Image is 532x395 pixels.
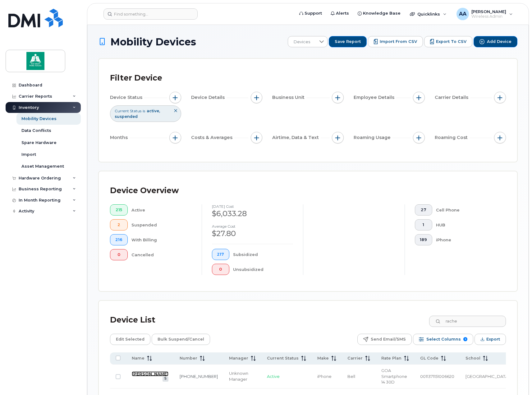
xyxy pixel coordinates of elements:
[429,316,506,327] input: Search Device List ...
[143,108,145,114] span: is
[272,94,306,101] span: Business Unit
[180,374,218,379] a: [PHONE_NUMBER]
[158,335,204,344] span: Bulk Suspend/Cancel
[347,374,355,379] span: Bell
[413,334,473,345] button: Select Columns 9
[217,267,224,272] span: 0
[110,134,130,141] span: Months
[115,114,138,119] span: suspended
[436,219,496,230] div: HUB
[115,252,122,257] span: 0
[229,355,248,361] span: Manager
[420,374,454,379] span: 0011371151006620
[463,337,467,341] span: 9
[110,234,128,245] button: 216
[152,334,210,345] button: Bulk Suspend/Cancel
[110,183,179,199] div: Device Overview
[329,36,367,47] button: Save Report
[110,334,150,345] button: Edit Selected
[212,208,293,219] div: $6,033.28
[380,39,417,44] span: Import from CSV
[368,36,423,47] button: Import from CSV
[420,355,438,361] span: GL Code
[347,355,363,361] span: Carrier
[335,39,361,44] span: Save Report
[475,334,506,345] button: Export
[381,368,407,384] span: GOA Smartphone 14 30D
[487,39,511,44] span: Add Device
[229,370,256,382] div: Unknown Manager
[435,94,470,101] span: Carrier Details
[371,335,406,344] span: Send Email/SMS
[267,355,299,361] span: Current Status
[267,374,280,379] span: Active
[486,335,500,344] span: Export
[233,249,293,260] div: Subsidized
[110,312,155,328] div: Device List
[131,249,192,260] div: Cancelled
[131,204,192,216] div: Active
[110,219,128,230] button: 2
[115,108,141,114] span: Current Status
[420,207,427,212] span: 27
[217,252,224,257] span: 217
[436,39,466,44] span: Export to CSV
[110,36,196,47] span: Mobility Devices
[147,109,160,113] span: active
[132,355,144,361] span: Name
[426,335,461,344] span: Select Columns
[131,219,192,230] div: Suspended
[381,355,401,361] span: Rate Plan
[436,234,496,245] div: iPhone
[233,264,293,275] div: Unsubsidized
[420,237,427,242] span: 189
[435,134,470,141] span: Roaming Cost
[212,224,293,228] h4: Average cost
[163,377,168,381] a: View Last Bill
[110,249,128,260] button: 0
[132,371,168,376] a: [PERSON_NAME]
[317,355,329,361] span: Make
[191,94,227,101] span: Device Details
[436,204,496,216] div: Cell Phone
[465,374,509,379] span: [GEOGRAPHIC_DATA]
[212,264,230,275] button: 0
[115,222,122,227] span: 2
[115,237,122,242] span: 216
[116,335,144,344] span: Edit Selected
[415,204,433,216] button: 27
[212,249,230,260] button: 217
[288,36,316,48] span: Devices
[465,355,480,361] span: School
[317,374,332,379] span: iPhone
[474,36,517,47] button: Add Device
[272,134,321,141] span: Airtime, Data & Text
[424,36,472,47] button: Export to CSV
[212,204,293,208] h4: [DATE] cost
[180,355,197,361] span: Number
[420,222,427,227] span: 1
[110,70,162,86] div: Filter Device
[357,334,412,345] button: Send Email/SMS
[110,204,128,216] button: 215
[131,234,192,245] div: With Billing
[191,134,234,141] span: Costs & Averages
[110,94,144,101] span: Device Status
[212,228,293,239] div: $27.80
[115,207,122,212] span: 215
[415,219,433,230] button: 1
[354,94,396,101] span: Employee Details
[415,234,433,245] button: 189
[354,134,392,141] span: Roaming Usage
